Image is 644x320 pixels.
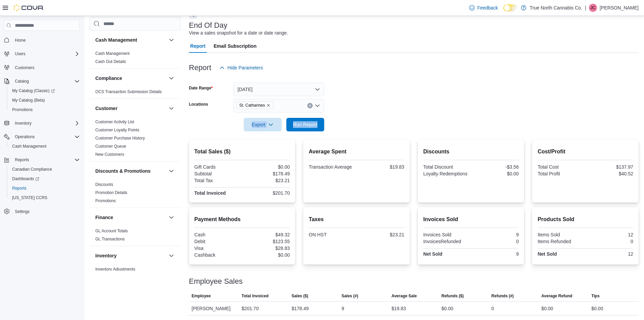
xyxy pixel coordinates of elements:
span: My Catalog (Classic) [12,88,55,93]
div: Total Profit [538,171,584,176]
span: Average Sale [391,293,417,299]
span: Tips [591,293,599,299]
span: Users [15,51,25,57]
h2: Invoices Sold [423,215,519,223]
div: $0.00 [243,164,290,170]
span: Cash Management [9,142,80,150]
span: My Catalog (Classic) [9,87,80,95]
div: Total Cost [538,164,584,170]
a: New Customers [95,152,124,157]
a: Promotions [95,198,116,203]
h3: Report [189,64,211,72]
button: Compliance [167,74,175,82]
div: $0.00 [442,304,453,313]
div: Loyalty Redemptions [423,171,470,176]
button: Discounts & Promotions [167,167,175,175]
div: 9 [341,304,344,313]
h3: Discounts & Promotions [95,168,150,174]
span: Cash Out Details [95,59,126,64]
button: Inventory [1,119,82,128]
h2: Cost/Profit [538,148,633,156]
span: Email Subscription [214,39,257,53]
a: OCS Transaction Submission Details [95,89,162,94]
span: Reports [12,186,26,191]
div: $0.00 [472,171,519,176]
button: My Catalog (Beta) [7,95,82,105]
span: Inventory Adjustments [95,266,135,272]
h3: End Of Day [189,21,228,29]
h3: Finance [95,214,113,221]
a: My Catalog (Classic) [7,86,82,95]
div: Visa [194,246,241,251]
div: Cashback [194,252,241,258]
span: Sales (#) [341,293,358,299]
div: Items Sold [538,232,584,237]
div: Finance [90,227,181,246]
a: Cash Management [95,51,129,56]
div: $40.52 [587,171,633,176]
a: Customer Queue [95,144,126,149]
div: Debit [194,239,241,244]
div: -$3.56 [472,164,519,170]
input: Dark Mode [503,4,518,12]
span: Employee [192,293,211,299]
strong: Net Sold [423,251,443,257]
p: True North Cannabis Co. [530,4,582,12]
span: Cash Management [12,144,46,149]
span: Customer Activity List [95,119,134,125]
div: Cash Management [90,49,181,68]
nav: Complex example [4,32,80,234]
button: Home [1,35,82,45]
a: GL Transactions [95,237,125,241]
div: 9 [472,251,519,257]
button: Customer [95,105,166,112]
div: [PERSON_NAME] [189,302,239,315]
button: Export [244,118,282,131]
div: $0.00 [541,304,553,313]
a: My Catalog (Beta) [9,96,48,104]
div: Compliance [90,88,181,99]
button: Clear input [307,103,313,108]
button: Users [12,50,28,58]
span: Settings [15,209,29,214]
div: Cash [194,232,241,237]
span: Report [190,39,206,53]
div: View a sales snapshot for a date or date range. [189,29,288,37]
button: Open list of options [315,103,320,108]
span: Catalog [15,79,29,84]
div: 12 [587,232,633,237]
button: Reports [7,184,82,193]
span: Dashboards [9,175,80,183]
div: InvoicesRefunded [423,239,470,244]
div: $19.83 [358,164,404,170]
a: Promotion Details [95,190,127,195]
button: Cash Management [7,142,82,151]
span: Promotions [95,198,116,204]
p: | [585,4,586,12]
span: Run Report [293,121,317,128]
span: Average Refund [541,293,572,299]
div: ON HST [309,232,355,237]
span: Customers [15,65,34,70]
button: Users [1,49,82,59]
a: Cash Management [9,142,49,150]
div: $201.70 [242,304,259,313]
span: Reports [9,184,80,192]
span: Dashboards [12,176,39,182]
button: Compliance [95,75,166,82]
div: $23.21 [243,178,290,183]
h3: Cash Management [95,37,137,43]
a: Inventory Adjustments [95,267,135,272]
div: $23.21 [358,232,404,237]
span: My Catalog (Beta) [9,96,80,104]
h2: Taxes [309,215,404,223]
div: $49.32 [243,232,290,237]
div: $137.97 [587,164,633,170]
span: My Catalog (Beta) [12,98,45,103]
div: Transaction Average [309,164,355,170]
button: Canadian Compliance [7,165,82,174]
h2: Payment Methods [194,215,290,223]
